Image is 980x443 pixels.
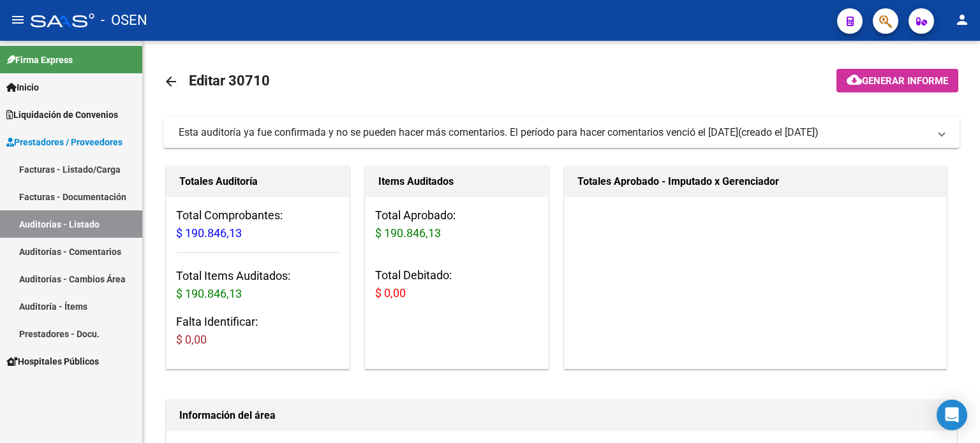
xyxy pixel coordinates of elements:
[378,171,535,192] h1: Items Auditados
[577,171,933,192] h1: Totales Aprobado - Imputado x Gerenciador
[954,12,970,27] mat-icon: person
[163,117,960,148] mat-expansion-panel-header: Esta auditoría ya fue confirmada y no se pueden hacer más comentarios. El período para hacer come...
[6,135,122,149] span: Prestadores / Proveedores
[6,53,73,67] span: Firma Express
[847,72,862,87] mat-icon: cloud_download
[937,400,967,430] div: Open Intercom Messenger
[10,12,26,27] mat-icon: menu
[179,171,336,192] h1: Totales Auditoría
[6,354,99,368] span: Hospitales Públicos
[176,313,339,349] h3: Falta Identificar:
[176,333,207,346] span: $ 0,00
[375,266,538,302] h3: Total Debitado:
[176,207,339,242] h3: Total Comprobantes:
[176,267,339,303] h3: Total Items Auditados:
[179,126,738,140] div: Esta auditoría ya fue confirmada y no se pueden hacer más comentarios. El período para hacer come...
[163,74,179,89] mat-icon: arrow_back
[176,226,242,240] span: $ 190.846,13
[176,287,242,300] span: $ 190.846,13
[738,126,819,140] span: (creado el [DATE])
[375,207,538,242] h3: Total Aprobado:
[862,75,948,87] span: Generar informe
[375,226,441,240] span: $ 190.846,13
[6,108,118,122] span: Liquidación de Convenios
[179,405,944,426] h1: Información del área
[375,286,406,300] span: $ 0,00
[189,73,270,89] span: Editar 30710
[101,6,147,34] span: - OSEN
[6,80,39,94] span: Inicio
[836,69,958,92] button: Generar informe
